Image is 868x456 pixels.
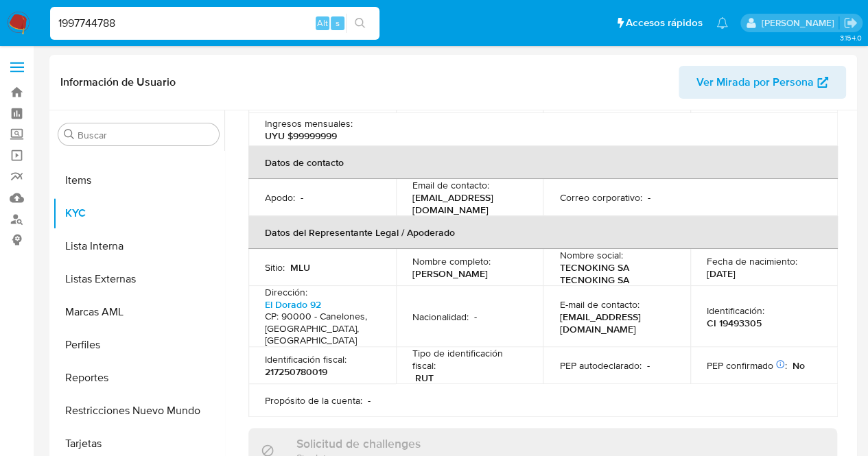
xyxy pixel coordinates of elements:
p: - [368,394,371,407]
p: No [793,359,805,372]
p: Ingresos mensuales : [265,117,353,130]
p: Nombre social : [559,249,622,261]
button: Listas Externas [53,263,224,296]
p: - [301,191,303,204]
p: MLU [290,261,310,274]
p: Apodo : [265,191,295,204]
span: Ver Mirada por Persona [696,66,814,99]
p: Email de contacto : [412,179,489,191]
p: [EMAIL_ADDRESS][DOMAIN_NAME] [559,311,668,335]
p: [EMAIL_ADDRESS][DOMAIN_NAME] [412,191,521,216]
p: PEP autodeclarado : [559,359,641,372]
p: Propósito de la cuenta : [265,394,362,407]
p: CI 19493305 [707,317,762,329]
input: Buscar [78,129,213,141]
p: UYU $99999999 [265,130,337,142]
h1: Información de Usuario [60,75,176,89]
button: Ver Mirada por Persona [679,66,846,99]
span: Alt [317,16,328,29]
p: Nacionalidad : [412,311,469,323]
p: Fecha de nacimiento : [707,255,797,267]
button: Marcas AML [53,296,224,328]
p: TECNOKING SA TECNOKING SA [559,261,668,286]
button: Items [53,164,224,197]
button: Restricciones Nuevo Mundo [53,394,224,427]
p: - [647,191,650,204]
p: - [474,311,477,323]
p: [PERSON_NAME] [412,267,488,280]
p: RUT [415,372,434,384]
button: search-icon [346,14,374,33]
h3: Solicitud de challenges [296,436,421,451]
p: PEP confirmado : [707,359,787,372]
button: KYC [53,197,224,230]
p: 217250780019 [265,365,327,378]
p: Dirección : [265,286,307,298]
th: Datos de contacto [248,146,838,179]
a: El Dorado 92 [265,298,321,311]
span: s [336,16,340,29]
button: Perfiles [53,328,224,361]
p: E-mail de contacto : [559,298,639,311]
p: - [646,359,649,372]
a: Notificaciones [716,17,728,29]
button: Buscar [64,129,75,140]
p: Tipo de identificación fiscal : [412,347,527,372]
th: Datos del Representante Legal / Apoderado [248,216,838,249]
button: Lista Interna [53,230,224,263]
a: Salir [843,16,858,30]
h4: CP: 90000 - Canelones, [GEOGRAPHIC_DATA], [GEOGRAPHIC_DATA] [265,311,374,347]
p: [DATE] [707,267,736,280]
span: Accesos rápidos [626,16,703,30]
p: agostina.bazzano@mercadolibre.com [761,16,838,29]
p: Correo corporativo : [559,191,642,204]
button: Reportes [53,361,224,394]
p: Nombre completo : [412,255,491,267]
input: Buscar usuario o caso... [50,14,379,32]
p: Identificación : [707,304,764,317]
p: Sitio : [265,261,285,274]
p: Identificación fiscal : [265,353,347,365]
